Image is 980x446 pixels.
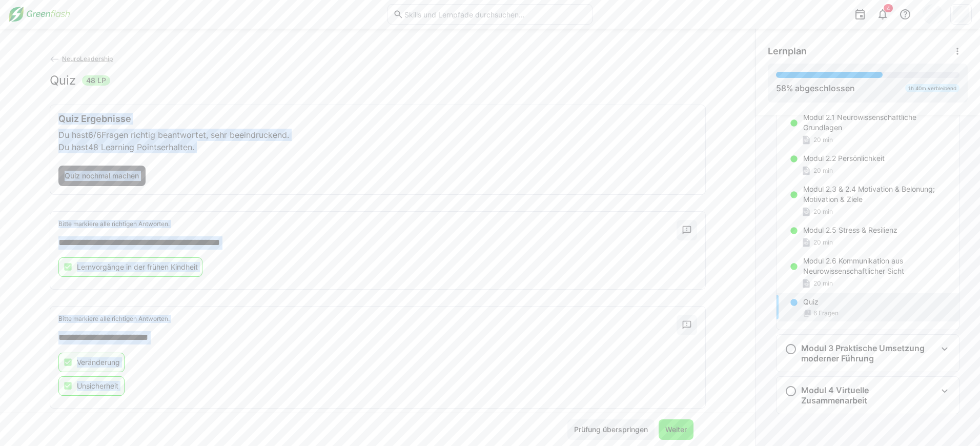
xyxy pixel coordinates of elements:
[77,262,198,272] p: Lernvorgänge in der frühen Kindheit
[803,297,819,307] p: Quiz
[88,130,101,140] span: 6/6
[803,225,897,235] p: Modul 2.5 Stress & Resilienz
[403,10,587,19] input: Skills und Lernpfade durchsuchen…
[776,82,855,94] div: % abgeschlossen
[86,75,106,86] span: 48 LP
[813,238,833,247] span: 20 min
[905,84,959,92] div: 1h 40m verbleibend
[567,419,655,440] button: Prüfung überspringen
[803,112,951,133] p: Modul 2.1 Neurowissenschaftliche Grundlagen
[77,357,120,368] p: Veränderung
[50,55,113,63] a: NeuroLeadership
[803,256,951,276] p: Modul 2.6 Kommunikation aus Neurowissenschaftlicher Sicht
[58,129,697,141] p: Du hast Fragen richtig beantwortet, sehr beeindruckend.
[573,424,649,435] span: Prüfung überspringen
[813,167,833,175] span: 20 min
[887,5,890,11] span: 4
[813,309,839,317] span: 6 Fragen
[58,113,697,125] h3: Quiz Ergebnisse
[803,184,951,205] p: Modul 2.3 & 2.4 Motivation & Belonung; Motivation & Ziele
[776,83,786,93] span: 58
[58,166,146,186] button: Quiz nochmal machen
[813,208,833,216] span: 20 min
[58,220,677,228] p: Bitte markiere alle richtigen Antworten.
[664,424,688,435] span: Weiter
[77,381,118,391] p: Unsicherheit
[801,343,936,363] h3: Modul 3 Praktische Umsetzung moderner Führung
[88,142,161,152] span: 48 Learning Points
[768,46,807,57] span: Lernplan
[50,73,76,88] h2: Quiz
[801,385,936,406] h3: Modul 4 Virtuelle Zusammenarbeit
[813,136,833,144] span: 20 min
[58,315,677,323] p: Bitte markiere alle richtigen Antworten.
[63,171,140,181] span: Quiz nochmal machen
[659,419,693,440] button: Weiter
[58,141,697,153] p: Du hast erhalten.
[62,55,113,63] span: NeuroLeadership
[813,279,833,288] span: 20 min
[803,153,885,164] p: Modul 2.2 Persönlichkeit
